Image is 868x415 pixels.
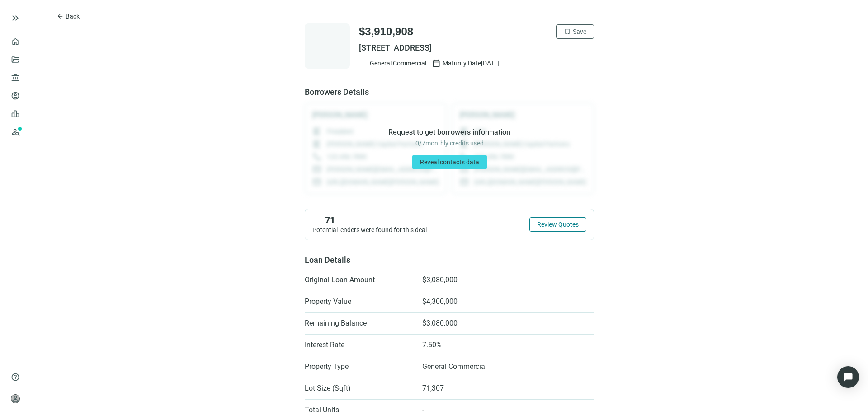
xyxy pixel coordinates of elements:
span: arrow_back [57,13,64,20]
span: Property Type [305,362,413,371]
span: 0 / 7 monthly credits used [415,139,484,148]
span: Potential lenders were found for this deal [312,226,427,233]
span: help [11,373,20,382]
span: General Commercial [370,59,426,68]
span: Interest Rate [305,340,413,350]
span: $3,080,000 [422,275,458,284]
span: account_balance [11,73,17,82]
button: arrow_backBack [49,9,87,23]
span: $3,080,000 [422,319,458,328]
span: person [11,394,20,403]
button: Review Quotes [529,217,586,232]
button: Reveal contacts data [412,155,487,169]
span: [STREET_ADDRESS] [359,42,594,53]
span: Remaining Balance [305,319,413,328]
span: Total Units [305,406,413,415]
button: keyboard_double_arrow_right [10,13,21,23]
span: 7.50% [422,340,442,350]
span: Back [66,13,80,20]
div: Open Intercom Messenger [837,366,859,388]
span: Original Loan Amount [305,275,413,284]
button: bookmarkSave [556,24,594,39]
span: Lot Size (Sqft) [305,384,413,393]
span: Request to get borrowers information [388,128,510,137]
span: Loan Details [305,255,350,265]
span: Reveal contacts data [420,159,479,166]
span: 71,307 [422,384,444,393]
span: General Commercial [422,362,487,371]
span: $4,300,000 [422,297,458,306]
span: Save [573,28,586,35]
span: bookmark [564,28,571,35]
span: - [422,406,424,415]
span: Review Quotes [537,221,579,228]
span: 71 [325,214,335,225]
span: $3,910,908 [359,24,413,39]
span: Borrowers Details [305,87,594,98]
span: Maturity Date [DATE] [443,59,500,68]
span: Property Value [305,297,413,306]
span: calendar_today [432,59,441,68]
